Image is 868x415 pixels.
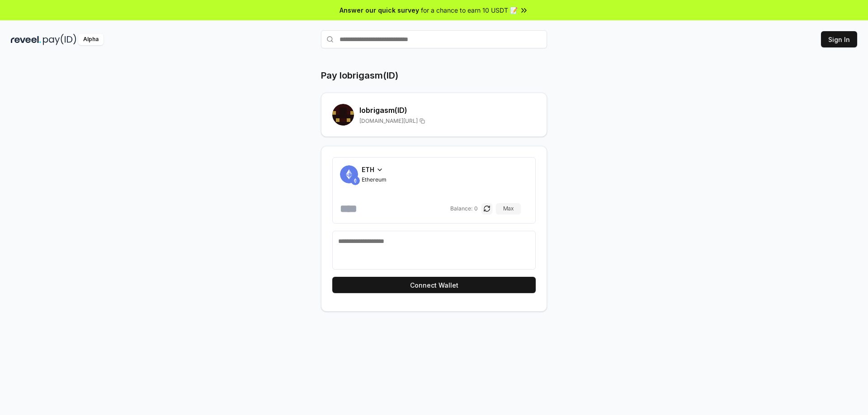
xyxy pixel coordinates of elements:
[359,117,418,125] span: [DOMAIN_NAME][URL]
[821,31,857,47] button: Sign In
[351,176,360,185] img: ETH.svg
[43,34,76,45] img: pay_id
[78,34,104,45] div: Alpha
[321,69,398,82] h1: Pay lobrigasm(ID)
[362,165,374,174] span: ETH
[332,277,536,293] button: Connect Wallet
[496,203,521,214] button: Max
[450,205,472,212] span: Balance:
[340,5,419,15] span: Answer our quick survey
[474,205,478,212] span: 0
[362,176,387,183] span: Ethereum
[421,5,518,15] span: for a chance to earn 10 USDT 📝
[11,34,41,45] img: reveel_dark
[359,105,536,116] h2: lobrigasm (ID)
